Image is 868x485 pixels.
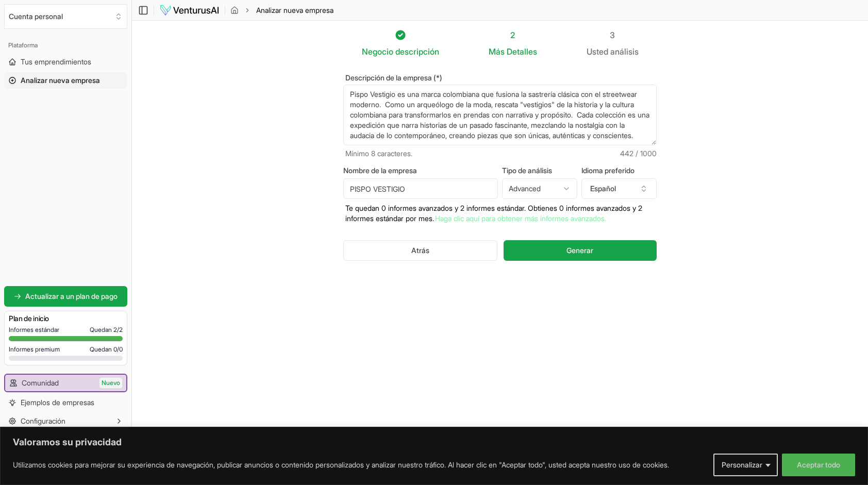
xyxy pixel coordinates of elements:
font: Cuenta personal [9,11,63,22]
span: Informes premium [9,345,60,354]
div: 2 [489,29,537,41]
button: Generar [504,240,657,261]
span: Generar [566,245,593,256]
span: Quedan 0/0 [90,345,123,354]
span: Ejemplos de empresas [21,397,94,408]
span: Detalles [507,46,537,57]
span: Analizar nueva empresa [21,75,100,86]
label: Descripción de la empresa (*) [343,74,657,81]
p: Utilizamos cookies para mejorar su experiencia de navegación, publicar anuncios o contenido perso... [13,459,669,471]
button: Personalizar [713,454,778,476]
label: Nombre de la empresa [343,167,498,174]
span: Analizar nueva empresa [256,5,333,15]
span: análisis [610,46,639,57]
button: Aceptar todo [782,454,855,476]
span: Tus emprendimientos [21,57,91,67]
a: Ejemplos de empresas [4,394,127,411]
span: Más [489,45,505,58]
span: Negocio [362,45,393,58]
span: Quedan 2/2 [90,326,123,334]
a: Haga clic aquí para obtener más informes avanzados. [435,214,606,223]
label: Idioma preferido [581,167,657,174]
input: Nombre de empresa opcional [343,178,498,199]
div: Plataforma [4,37,127,54]
a: Analizar nueva empresa [4,72,127,89]
span: Informes estándar [9,326,59,334]
label: Tipo de análisis [502,167,577,174]
span: Mínimo 8 caracteres. [345,148,412,159]
div: 3 [587,29,639,41]
span: Usted [587,45,608,58]
nav: pan rallado [230,5,333,15]
h3: Plan de inicio [9,313,123,324]
button: Configuración [4,413,127,429]
p: Valoramos su privacidad [13,436,855,448]
button: Atrás [343,240,497,261]
span: Comunidad [22,378,59,388]
p: Te quedan 0 informes avanzados y 2 informes estándar. Obtienes 0 informes avanzados y 2 informes ... [343,203,657,224]
img: logotipo [159,4,220,16]
a: Actualizar a un plan de pago [4,286,127,307]
span: descripción [395,46,439,57]
font: Español [590,183,616,194]
span: Actualizar a un plan de pago [25,291,118,302]
span: Nuevo [99,378,122,388]
button: Seleccione una organización [4,4,127,29]
span: Configuración [21,416,65,426]
a: ComunidadNuevo [5,375,126,391]
span: 442 / 1000 [620,148,657,159]
a: Tus emprendimientos [4,54,127,70]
